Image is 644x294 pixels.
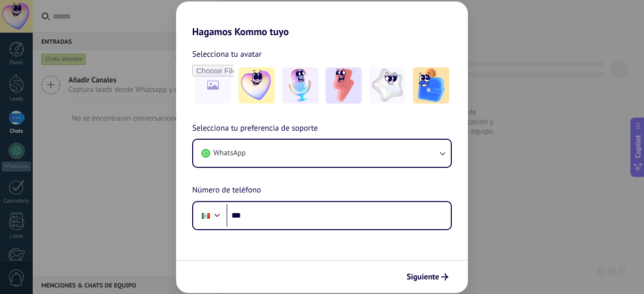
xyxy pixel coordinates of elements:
button: Siguiente [402,268,453,285]
img: -4.jpeg [369,67,406,104]
img: -3.jpeg [326,67,362,104]
img: -5.jpeg [413,67,449,104]
button: WhatsApp [193,140,451,167]
span: Selecciona tu preferencia de soporte [192,122,318,135]
span: Siguiente [407,273,439,280]
span: Número de teléfono [192,184,261,197]
span: Selecciona tu avatar [192,48,262,61]
img: -1.jpeg [238,67,275,104]
img: -2.jpeg [282,67,318,104]
h2: Hagamos Kommo tuyo [176,2,468,38]
div: Mexico: + 52 [196,205,215,226]
span: WhatsApp [213,148,246,158]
